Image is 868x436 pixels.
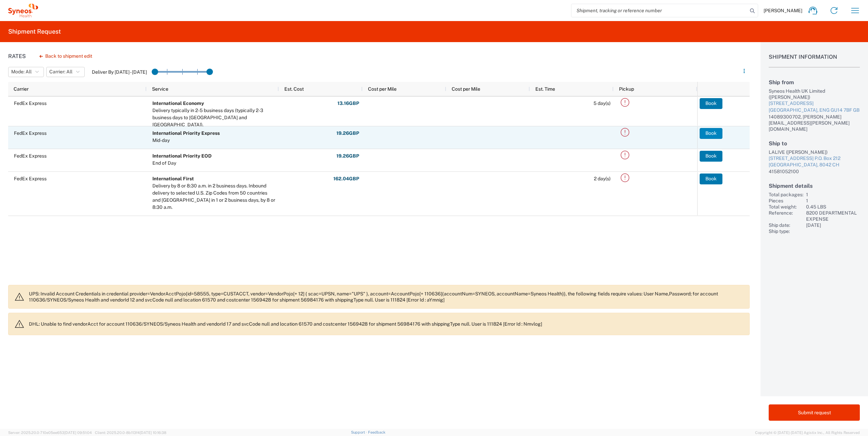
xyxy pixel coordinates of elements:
[333,176,359,182] strong: 162.04 GBP
[95,431,166,435] span: Client: 2025.20.0-8b113f4
[806,192,860,198] div: 1
[769,155,860,162] div: [STREET_ADDRESS] P.O. Box 212
[152,153,212,159] b: International Priority EOD
[769,114,860,132] div: 14089300702, [PERSON_NAME][EMAIL_ADDRESS][PERSON_NAME][DOMAIN_NAME]
[700,128,722,139] button: Book
[64,431,92,435] span: [DATE] 09:51:04
[368,430,385,434] a: Feedback
[368,86,397,92] span: Cost per Mile
[700,98,722,109] button: Book
[29,321,744,327] p: DHL: Unable to find vendorAcct for account 110636/SYNEOS/Syneos Health and vendorId 17 and svcCod...
[619,86,634,92] span: Pickup
[284,86,304,92] span: Est. Cost
[14,101,47,106] span: FedEx Express
[700,174,722,184] button: Book
[769,198,803,204] div: Pieces
[14,130,47,136] span: FedEx Express
[336,128,360,139] button: 19.26GBP
[336,130,359,137] strong: 19.26 GBP
[8,53,26,59] h1: Rates
[594,176,611,181] span: 2 day(s)
[769,54,860,68] h1: Shipment Information
[336,153,359,159] strong: 19.26 GBP
[535,86,555,92] span: Est. Time
[14,86,29,92] span: Carrier
[769,168,860,175] div: 41581052100
[8,431,92,435] span: Server: 2025.20.0-710e05ee653
[351,430,368,434] a: Support
[806,222,860,228] div: [DATE]
[769,183,860,189] h2: Shipment details
[769,210,803,222] div: Reference:
[337,98,360,109] button: 13.16GBP
[755,430,860,436] span: Copyright © [DATE]-[DATE] Agistix Inc., All Rights Reserved
[92,69,147,75] label: Deliver By [DATE] - [DATE]
[140,431,166,435] span: [DATE] 10:16:38
[49,69,72,75] span: Carrier: All
[336,151,360,162] button: 19.26GBP
[700,151,722,162] button: Book
[152,86,168,92] span: Service
[769,79,860,86] h2: Ship from
[8,28,61,36] h2: Shipment Request
[764,7,802,14] span: [PERSON_NAME]
[152,107,276,128] div: Delivery typically in 2-5 business days (typically 2-3 business days to Canada and Mexico).
[34,50,98,62] button: Back to shipment edit
[152,101,204,106] b: International Economy
[11,69,32,75] span: Mode: All
[769,155,860,168] a: [STREET_ADDRESS] P.O. Box 212[GEOGRAPHIC_DATA], 8042 CH
[769,140,860,147] h2: Ship to
[152,130,220,136] b: International Priority Express
[769,204,803,210] div: Total weight:
[152,182,276,211] div: Delivery by 8 or 8:30 a.m. in 2 business days. Inbound delivery to selected U.S. Zip Codes from 5...
[8,67,44,77] button: Mode: All
[46,67,85,77] button: Carrier: All
[14,176,47,181] span: FedEx Express
[337,100,359,107] strong: 13.16 GBP
[769,100,860,113] a: [STREET_ADDRESS][GEOGRAPHIC_DATA], ENG GU14 7BF GB
[29,291,744,303] p: UPS: Invalid Account Credentials in credential provider=VendorAcctPojo{id=58555, type=CUSTACCT, v...
[452,86,480,92] span: Cost per Mile
[769,192,803,198] div: Total packages:
[152,176,194,181] b: International First
[769,222,803,228] div: Ship date:
[769,107,860,114] div: [GEOGRAPHIC_DATA], ENG GU14 7BF GB
[14,153,47,159] span: FedEx Express
[333,174,360,184] button: 162.04GBP
[152,160,212,167] div: End of Day
[769,149,860,155] div: LALIVE ([PERSON_NAME])
[594,101,611,106] span: 5 day(s)
[769,162,860,168] div: [GEOGRAPHIC_DATA], 8042 CH
[806,204,860,210] div: 0.45 LBS
[571,4,748,17] input: Shipment, tracking or reference number
[769,100,860,107] div: [STREET_ADDRESS]
[769,228,803,234] div: Ship type:
[806,198,860,204] div: 1
[769,404,860,421] button: Submit request
[806,210,860,222] div: 8200 DEPARTMENTAL EXPENSE
[769,88,860,100] div: Syneos Health UK Limited ([PERSON_NAME])
[152,137,220,144] div: Mid-day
